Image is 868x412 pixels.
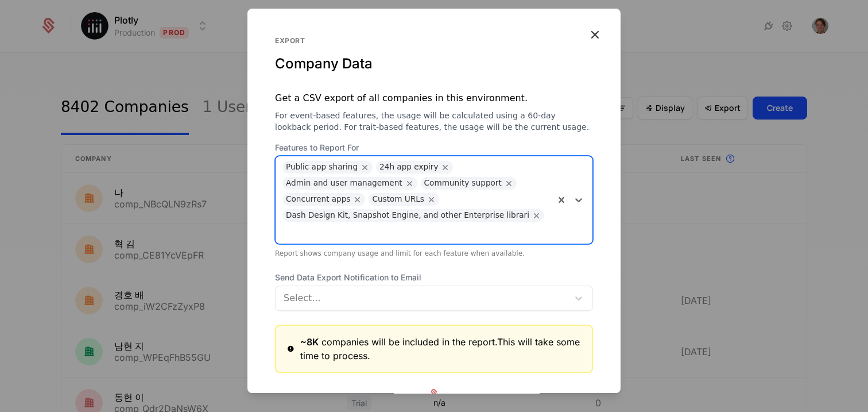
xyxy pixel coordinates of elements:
[275,249,593,258] div: Report shows company usage and limit for each feature when available.
[275,36,593,45] div: Export
[350,193,365,206] div: Remove Concurrent apps
[286,177,402,190] div: Admin and user management
[275,93,593,133] span: Get a CSV export of all companies in this environment.
[275,55,593,73] div: Company Data
[286,193,350,206] div: Concurrent apps
[424,193,439,206] div: Remove Custom URLs
[438,161,453,174] div: Remove 24h app expiry
[502,177,517,190] div: Remove Community support
[275,142,593,153] span: Features to Report For
[424,177,502,190] div: Community support
[379,161,438,174] div: 24h app expiry
[529,209,544,222] div: Remove Dash Design Kit, Snapshot Engine, and other Enterprise libraries
[300,336,319,348] span: ~8K
[402,177,417,190] div: Remove Admin and user management
[286,161,358,174] div: Public app sharing
[372,193,424,206] div: Custom URLs
[275,272,593,283] span: Send Data Export Notification to Email
[275,110,593,133] span: For event-based features, the usage will be calculated using a 60-day lookback period. For trait-...
[284,291,563,305] div: Select...
[286,209,529,222] div: Dash Design Kit, Snapshot Engine, and other Enterprise libraries
[300,335,583,363] div: companies will be included in the report. This will take some time to process.
[358,161,373,174] div: Remove Public app sharing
